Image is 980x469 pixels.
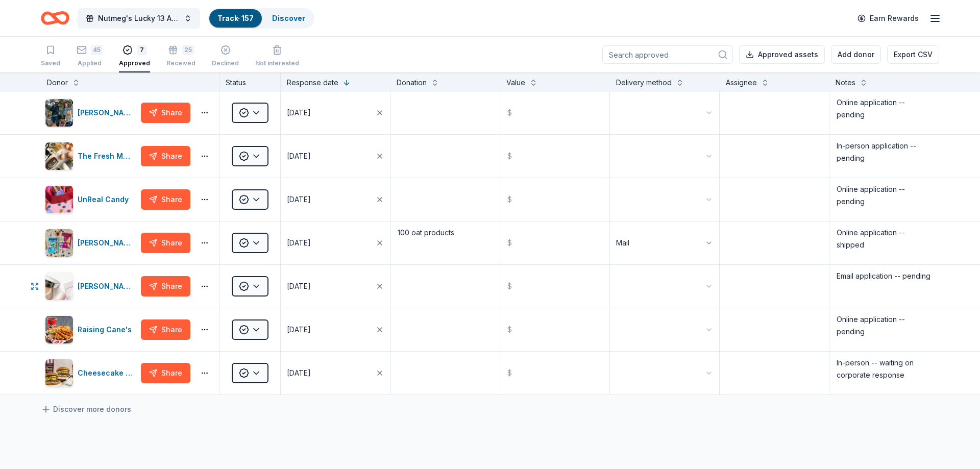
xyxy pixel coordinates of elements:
[272,14,305,22] a: Discover
[141,233,190,253] button: Share
[281,135,390,178] button: [DATE]
[45,359,137,387] button: Image for Cheesecake FactoryCheesecake Factory
[616,77,672,89] div: Delivery method
[141,319,190,340] button: Share
[830,353,938,393] textarea: In-person -- waiting on corporate response
[281,91,390,134] button: [DATE]
[830,92,938,133] textarea: Online application -- pending
[141,189,190,210] button: Share
[166,59,195,67] div: Received
[287,367,311,379] div: [DATE]
[41,6,69,30] a: Home
[287,77,338,89] div: Response date
[166,41,195,72] button: 25Received
[851,9,925,28] a: Earn Rewards
[281,265,390,308] button: [DATE]
[77,59,103,67] div: Applied
[45,142,73,170] img: Image for The Fresh Market
[287,237,311,249] div: [DATE]
[78,324,136,336] div: Raising Cane's
[219,72,281,91] div: Status
[45,229,137,257] button: Image for Bobo's Bakery[PERSON_NAME] Bakery
[45,185,137,214] button: Image for UnReal CandyUnReal Candy
[78,193,133,206] div: UnReal Candy
[45,359,73,387] img: Image for Cheesecake Factory
[119,59,150,67] div: Approved
[281,308,390,351] button: [DATE]
[45,142,137,170] button: Image for The Fresh MarketThe Fresh Market
[182,45,194,55] div: 25
[287,193,311,206] div: [DATE]
[45,315,137,344] button: Image for Raising Cane's Raising Cane's
[212,41,239,72] button: Declined
[47,77,68,89] div: Donor
[281,352,390,394] button: [DATE]
[397,77,427,89] div: Donation
[78,367,137,379] div: Cheesecake Factory
[77,41,103,72] button: 45Applied
[141,276,190,297] button: Share
[45,186,73,213] img: Image for UnReal Candy
[726,77,757,89] div: Assignee
[45,229,73,257] img: Image for Bobo's Bakery
[281,221,390,264] button: [DATE]
[212,59,239,67] div: Declined
[98,12,180,24] span: Nutmeg's Lucky 13 Anniversary Event
[141,146,190,166] button: Share
[41,59,60,67] div: Saved
[830,309,938,350] textarea: Online application -- pending
[287,150,311,162] div: [DATE]
[887,45,939,64] button: Export CSV
[45,316,73,343] img: Image for Raising Cane's
[255,59,299,67] div: Not interested
[287,324,311,336] div: [DATE]
[255,41,299,72] button: Not interested
[506,77,525,89] div: Value
[739,45,825,64] button: Approved assets
[41,403,131,415] a: Discover more donors
[281,178,390,221] button: [DATE]
[830,223,938,263] textarea: Online application -- shipped
[45,273,73,300] img: Image for Laura Mercier Cosmetics
[830,136,938,177] textarea: In-person application -- pending
[830,266,938,307] textarea: Email application -- pending
[78,107,137,119] div: [PERSON_NAME] Ranch
[78,150,137,162] div: The Fresh Market
[41,41,60,72] button: Saved
[287,107,311,119] div: [DATE]
[287,280,311,292] div: [DATE]
[602,45,733,64] input: Search approved
[208,8,314,29] button: Track· 157Discover
[217,14,254,22] a: Track· 157
[831,45,881,64] button: Add donor
[78,280,137,292] div: [PERSON_NAME] Cosmetics
[836,77,855,89] div: Notes
[78,8,200,29] button: Nutmeg's Lucky 13 Anniversary Event
[45,98,137,127] button: Image for Kimes Ranch[PERSON_NAME] Ranch
[391,223,499,263] textarea: 100 oat products
[119,41,150,72] button: 7Approved
[141,103,190,123] button: Share
[45,272,137,301] button: Image for Laura Mercier Cosmetics[PERSON_NAME] Cosmetics
[141,363,190,383] button: Share
[78,237,137,249] div: [PERSON_NAME] Bakery
[830,179,938,220] textarea: Online application -- pending
[91,45,103,55] div: 45
[137,45,147,55] div: 7
[45,99,73,127] img: Image for Kimes Ranch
